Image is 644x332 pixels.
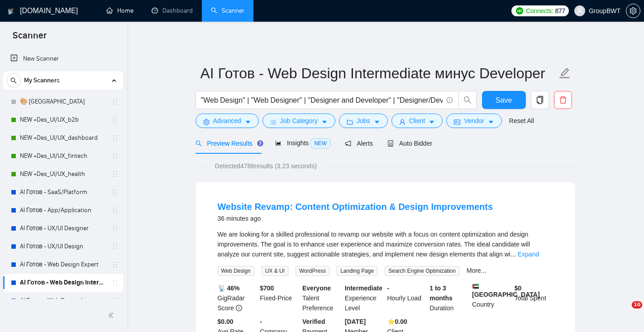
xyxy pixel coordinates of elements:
[399,119,405,125] span: user
[10,50,116,68] a: New Scanner
[20,93,106,111] a: 🎨 [GEOGRAPHIC_DATA]
[111,207,119,214] span: holder
[577,8,583,14] span: user
[496,95,512,106] span: Save
[531,91,549,109] button: copy
[531,96,549,104] span: copy
[280,116,318,126] span: Job Category
[515,285,522,292] b: $ 0
[218,202,493,212] a: Website Revamp: Content Optimization & Design Improvements
[554,91,572,109] button: delete
[111,171,119,178] span: holder
[196,140,202,147] span: search
[391,114,443,128] button: userClientcaret-down
[236,305,242,311] span: info-circle
[111,297,119,304] span: holder
[513,283,555,313] div: Total Spent
[20,256,106,274] a: AI Готов - Web Design Expert
[409,116,425,126] span: Client
[470,283,513,313] div: Country
[526,6,553,16] span: Connects:
[218,231,530,258] span: We are looking for a skilled professional to revamp our website with a focus on content optimizat...
[302,318,325,325] b: Verified
[8,4,14,19] img: logo
[518,251,539,258] a: Expand
[321,119,328,125] span: caret-down
[256,139,264,147] div: Tooltip anchor
[209,161,323,171] span: Detected 4786 results (3.23 seconds)
[20,292,106,310] a: AI Готов - Web Design Intermediate минус Development
[218,318,234,325] b: $0.00
[446,114,501,128] button: idcardVendorcaret-down
[152,7,193,14] a: dashboardDashboard
[3,50,123,68] li: New Scanner
[447,97,453,103] span: info-circle
[554,96,572,104] span: delete
[626,4,640,18] button: setting
[345,318,366,325] b: [DATE]
[510,251,516,258] span: ...
[20,183,106,201] a: AI Готов - SaaS/Platform
[196,114,259,128] button: settingAdvancedcaret-down
[559,67,571,79] span: edit
[626,7,640,14] a: setting
[428,283,470,313] div: Duration
[343,283,386,313] div: Experience Level
[262,266,288,276] span: UX & UI
[211,7,244,14] a: searchScanner
[509,116,534,126] a: Reset All
[111,116,119,123] span: holder
[464,116,484,126] span: Vendor
[218,213,493,224] div: 36 minutes ago
[270,119,277,125] span: bars
[632,301,642,308] span: 10
[111,261,119,268] span: holder
[258,283,301,313] div: Fixed-Price
[482,91,526,109] button: Save
[111,152,119,160] span: holder
[20,201,106,219] a: AI Готов - App/Application
[111,225,119,232] span: holder
[218,285,240,292] b: 📡 46%
[20,219,106,237] a: AI Готов - UX/UI Designer
[275,140,281,146] span: area-chart
[296,266,329,276] span: WordPress
[262,114,335,128] button: barsJob Categorycaret-down
[218,266,254,276] span: Web Design
[108,311,117,320] span: double-left
[20,165,106,183] a: NEW +Des_UI/UX_health
[488,119,494,125] span: caret-down
[357,116,370,126] span: Jobs
[260,285,274,292] b: $ 700
[20,147,106,165] a: NEW +Des_UI/UX_fintech
[213,116,241,126] span: Advanced
[20,129,106,147] a: NEW +Des_UI/UX_dashboard
[339,114,388,128] button: folderJobscaret-down
[458,91,477,109] button: search
[387,318,407,325] b: ⭐️ 0.00
[387,285,390,292] b: -
[374,119,380,125] span: caret-down
[385,266,459,276] span: Search Engine Optimization
[345,285,382,292] b: Intermediate
[111,243,119,250] span: holder
[516,7,523,14] img: upwork-logo.png
[387,140,394,147] span: robot
[302,285,331,292] b: Everyone
[203,119,210,125] span: setting
[429,285,453,302] b: 1 to 3 months
[275,139,330,147] span: Insights
[196,140,261,147] span: Preview Results
[387,140,432,147] span: Auto Bidder
[20,111,106,129] a: NEW +Des_UI/UX_b2b
[106,7,134,14] a: homeHome
[218,229,553,259] div: We are looking for a skilled professional to revamp our website with a focus on content optimizat...
[200,62,557,85] input: Scanner name...
[345,140,373,147] span: Alerts
[472,283,479,289] img: 🇦🇪
[454,119,460,125] span: idcard
[20,237,106,256] a: AI Готов - UX/UI Design
[472,283,540,298] b: [GEOGRAPHIC_DATA]
[613,301,635,323] iframe: Intercom live chat
[245,119,251,125] span: caret-down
